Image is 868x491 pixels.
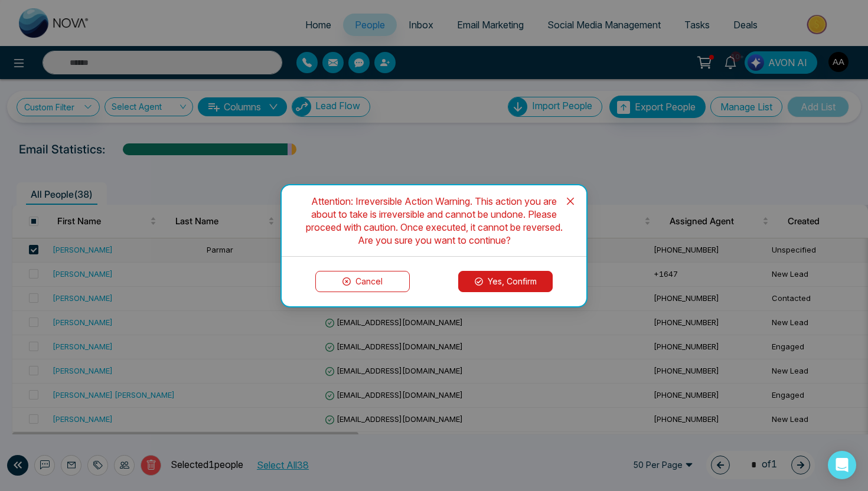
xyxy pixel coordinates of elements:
[566,197,575,206] span: close
[296,195,572,247] div: Attention: Irreversible Action Warning. This action you are about to take is irreversible and can...
[458,271,553,292] button: Yes, Confirm
[828,451,856,479] div: Open Intercom Messenger
[315,271,410,292] button: Cancel
[554,185,586,217] button: Close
